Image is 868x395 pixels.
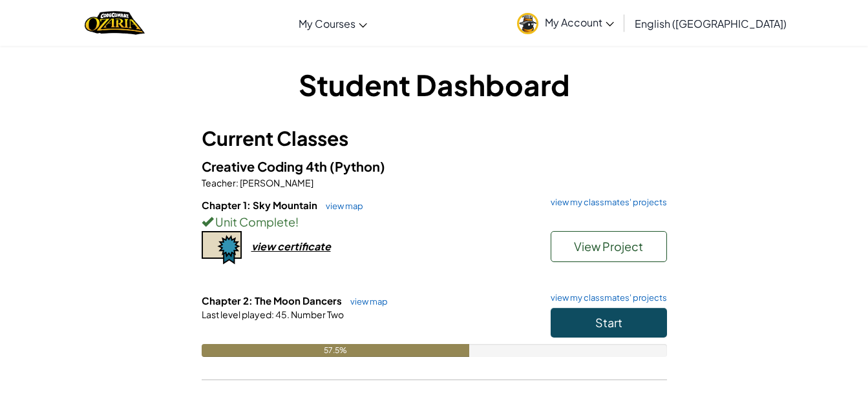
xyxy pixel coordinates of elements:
h3: Current Classes [202,124,667,153]
span: Start [595,315,622,330]
span: [PERSON_NAME] [238,177,313,188]
button: View Project [551,231,667,262]
div: 57.5% [202,344,469,357]
span: Chapter 1: Sky Mountain [202,199,319,211]
button: Start [551,308,667,338]
span: English ([GEOGRAPHIC_DATA]) [635,17,787,30]
span: Chapter 2: The Moon Dancers [202,294,344,307]
span: : [271,309,274,320]
img: Home [85,10,145,36]
span: Unit Complete [213,214,295,229]
a: view map [319,201,363,211]
span: Creative Coding 4th [202,158,330,174]
span: (Python) [330,158,385,174]
span: 45. [274,309,290,320]
div: view certificate [251,239,331,253]
a: view my classmates' projects [544,294,667,302]
span: Last level played [202,309,271,320]
h1: Student Dashboard [202,65,667,105]
span: My Account [545,15,614,29]
img: certificate-icon.png [202,231,242,265]
span: My Courses [299,17,355,30]
a: view map [344,296,388,307]
a: My Account [511,3,620,43]
img: avatar [517,13,538,34]
span: ! [295,214,299,229]
a: view certificate [202,239,331,253]
a: view my classmates' projects [544,198,667,207]
span: Number Two [290,309,344,320]
span: : [236,177,238,188]
a: Ozaria by CodeCombat logo [85,10,145,36]
a: English ([GEOGRAPHIC_DATA]) [628,6,793,41]
span: Teacher [202,177,236,188]
a: My Courses [292,6,374,41]
span: View Project [574,239,643,254]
